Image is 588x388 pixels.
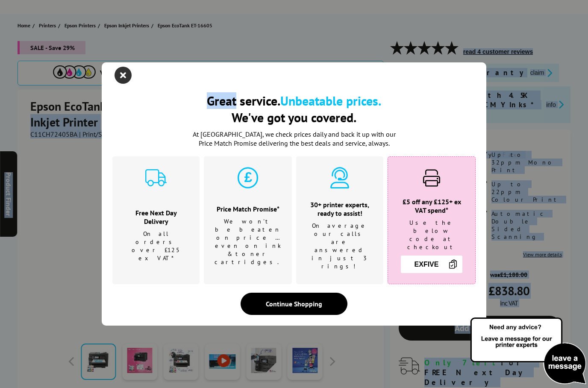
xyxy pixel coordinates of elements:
img: price-promise-cyan.svg [237,167,259,188]
p: Use the below code at checkout [399,219,465,251]
h2: Great service. We've got you covered. [112,92,476,126]
p: On average our calls are answered in just 3 rings! [307,222,373,270]
h3: Price Match Promise* [215,205,281,213]
img: expert-cyan.svg [329,167,350,188]
p: We won't be beaten on price …even on ink & toner cartridges. [215,218,281,266]
img: Open Live Chat window [468,316,588,386]
p: At [GEOGRAPHIC_DATA], we check prices daily and back it up with our Price Match Promise deliverin... [187,130,401,148]
h3: £5 off any £125+ ex VAT spend* [399,197,465,215]
img: delivery-cyan.svg [145,167,167,188]
h3: Free Next Day Delivery [123,209,189,226]
img: Copy Icon [448,259,458,269]
b: Unbeatable prices. [280,92,381,109]
div: Continue Shopping [241,293,347,315]
button: close modal [117,69,129,82]
p: On all orders over £125 ex VAT* [123,230,189,262]
h3: 30+ printer experts, ready to assist! [307,200,373,218]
